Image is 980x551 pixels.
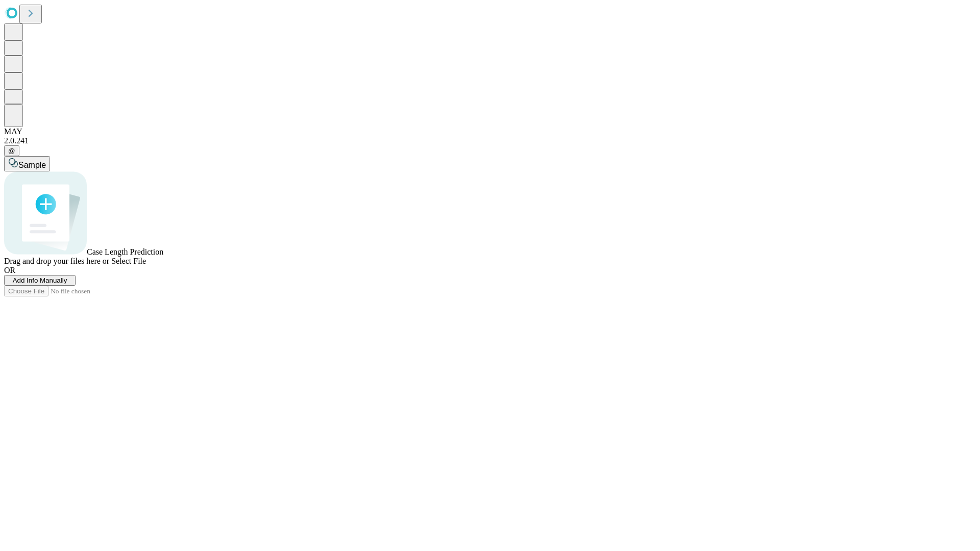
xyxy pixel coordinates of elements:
button: @ [4,145,19,156]
span: OR [4,266,15,274]
button: Add Info Manually [4,275,76,286]
span: Sample [18,161,46,169]
span: @ [8,147,15,155]
span: Drag and drop your files here or [4,257,109,265]
span: Case Length Prediction [87,247,163,256]
span: Add Info Manually [13,277,67,284]
div: 2.0.241 [4,136,976,145]
div: MAY [4,127,976,136]
button: Sample [4,156,50,171]
span: Select File [111,257,146,265]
